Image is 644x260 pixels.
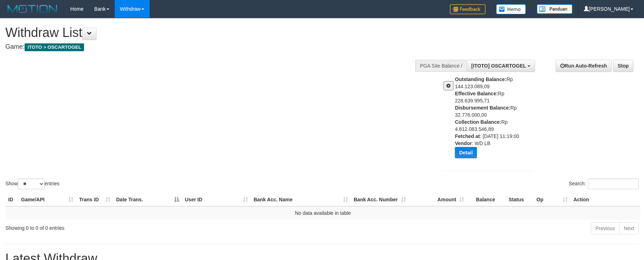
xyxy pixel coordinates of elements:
[5,179,59,189] label: Show entries
[455,119,501,125] b: Collection Balance:
[5,193,18,206] th: ID
[534,193,571,206] th: Op: activate to sort column ascending
[18,179,45,189] select: Showentries
[113,193,182,206] th: Date Trans.: activate to sort column descending
[18,193,76,206] th: Game/API: activate to sort column ascending
[76,193,113,206] th: Trans ID: activate to sort column ascending
[455,76,507,82] b: Outstanding Balance:
[467,193,506,206] th: Balance
[537,4,572,14] img: panduan.png
[5,43,422,51] h4: Game:
[5,206,640,219] td: No data available in table
[455,105,510,111] b: Disbursement Balance:
[455,140,472,146] b: Vendor
[506,193,534,206] th: Status
[351,193,409,206] th: Bank Acc. Number: activate to sort column ascending
[5,4,59,14] img: MOTION_logo.png
[409,193,467,206] th: Amount: activate to sort column ascending
[455,133,480,139] b: Fetched at
[25,43,84,51] span: ITOTO > OSCARTOGEL
[467,60,535,72] button: [ITOTO] OSCARTOGEL
[455,147,477,158] button: Detail
[571,193,640,206] th: Action
[591,222,619,234] a: Previous
[5,222,263,232] div: Showing 0 to 0 of 0 entries
[5,26,422,40] h1: Withdraw List
[251,193,351,206] th: Bank Acc. Name: activate to sort column ascending
[415,60,467,72] div: PGA Site Balance /
[450,4,485,14] img: Feedback.jpg
[613,60,633,72] a: Stop
[455,91,498,96] b: Effective Balance:
[556,60,612,72] a: Run Auto-Refresh
[569,179,639,189] label: Search:
[619,222,639,234] a: Next
[471,63,526,69] span: [ITOTO] OSCARTOGEL
[182,193,251,206] th: User ID: activate to sort column ascending
[588,179,639,189] input: Search:
[496,4,526,14] img: Button%20Memo.svg
[455,76,538,164] div: Rp 144.123.089,09 Rp 228.639.995,71 Rp 32.776.000,00 Rp 4.612.083.546,89 : [DATE] 11:19:00 : WD LB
